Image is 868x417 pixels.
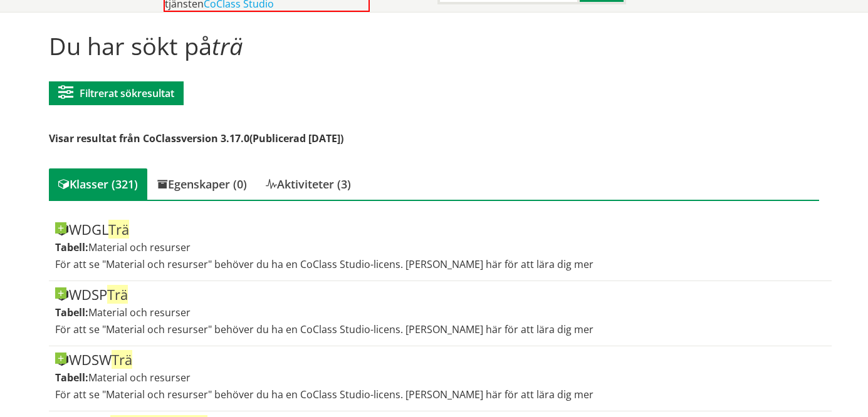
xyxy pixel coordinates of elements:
[107,285,128,304] span: Trä
[55,287,825,302] div: WDSP
[49,81,184,105] button: Filtrerat sökresultat
[55,306,88,319] label: Tabell:
[88,371,191,384] span: Material och resurser
[55,257,593,271] span: För att se "Material och resurser" behöver du ha en CoClass Studio-licens. [PERSON_NAME] här för ...
[55,222,825,237] div: WDGL
[49,131,249,145] span: Visar resultat från CoClassversion 3.17.0
[55,240,88,254] label: Tabell:
[256,168,360,200] div: Aktiviteter (3)
[55,388,593,401] span: För att se "Material och resurser" behöver du ha en CoClass Studio-licens. [PERSON_NAME] här för ...
[112,350,132,369] span: Trä
[55,322,593,336] span: För att se "Material och resurser" behöver du ha en CoClass Studio-licens. [PERSON_NAME] här för ...
[88,240,191,254] span: Material och resurser
[108,220,129,239] span: Trä
[49,216,832,281] article: Gå till informationssidan för CoClass Studio
[49,168,147,200] div: Klasser (321)
[49,346,832,411] article: Gå till informationssidan för CoClass Studio
[49,32,819,59] h1: Du har sökt på
[249,131,343,145] span: (Publicerad [DATE])
[55,353,825,368] div: WDSW
[49,281,832,346] article: Gå till informationssidan för CoClass Studio
[88,306,191,319] span: Material och resurser
[212,29,243,62] span: trä
[147,168,256,200] div: Egenskaper (0)
[55,371,88,384] label: Tabell:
